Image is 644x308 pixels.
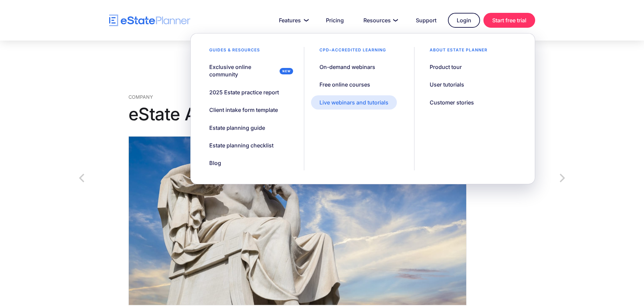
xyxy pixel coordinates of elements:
a: Pricing [318,14,352,27]
a: Resources [355,14,404,27]
div: Live webinars and tutorials [319,99,388,106]
a: Support [408,14,445,27]
div: On-demand webinars [319,63,375,71]
a: Blog [201,156,230,170]
a: Live webinars and tutorials [311,95,397,110]
a: User tutorials [421,77,473,92]
div: Exclusive online community [209,63,277,78]
div: Estate planning checklist [209,142,273,149]
div: Client intake form template [209,106,278,114]
a: Client intake form template [201,103,286,117]
a: Product tour [421,60,470,74]
div: Customer stories [430,99,474,106]
div: Free online courses [319,81,370,88]
a: Estate planning checklist [201,138,282,152]
a: Free online courses [311,77,379,92]
h1: eState Academy [128,104,467,124]
a: Estate planning guide [201,121,273,135]
a: On-demand webinars [311,60,384,74]
div: Guides & resources [201,47,268,56]
a: Start free trial [483,13,535,28]
div: 2025 Estate practice report [209,89,279,96]
a: Customer stories [421,95,482,110]
div: Estate planning guide [209,124,265,132]
a: Features [271,14,314,27]
div: About estate planner [421,47,496,56]
div: CPD–accredited learning [311,47,395,56]
a: 2025 Estate practice report [201,85,287,99]
div: Product tour [430,63,462,71]
div: User tutorials [430,81,464,88]
div: Company [128,93,467,100]
a: Exclusive online community [201,60,297,82]
a: home [109,15,190,26]
div: Blog [209,159,221,167]
a: Login [448,13,480,28]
